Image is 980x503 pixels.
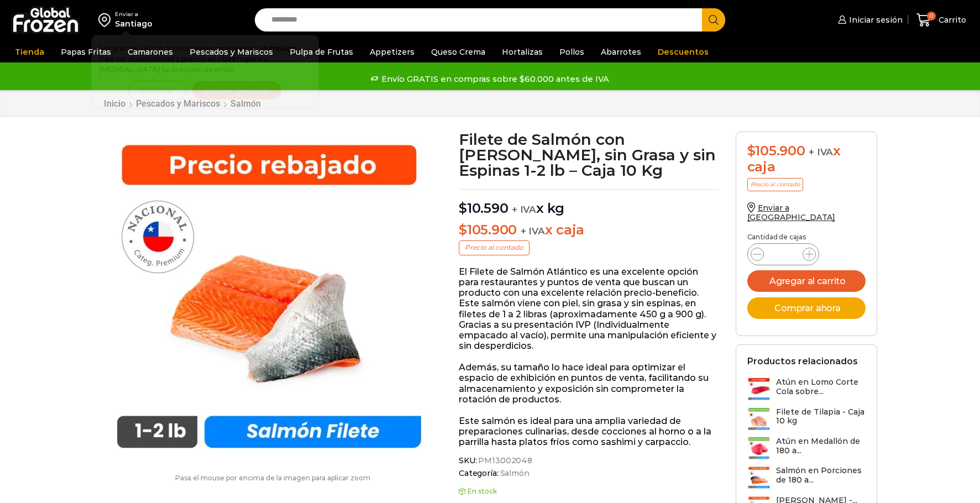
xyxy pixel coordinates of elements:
a: Tienda [9,41,50,62]
img: filete salmon 1-2 libras [103,132,435,463]
h3: Filete de Tilapia - Caja 10 kg [776,407,866,426]
bdi: 105.900 [459,222,517,238]
bdi: 10.590 [459,200,508,216]
p: En stock [459,488,719,495]
a: Hortalizas [496,41,548,62]
h3: Salmón en Porciones de 180 a... [776,466,866,485]
span: + IVA [521,226,545,237]
a: Iniciar sesión [835,9,903,31]
button: Comprar ahora [747,297,866,319]
p: Este salmón es ideal para una amplia variedad de preparaciones culinarias, desde cocciones al hor... [459,416,719,448]
a: Salmón en Porciones de 180 a... [747,466,866,490]
button: Continuar [128,81,186,100]
a: Salmón [499,469,530,478]
a: Abarrotes [595,41,647,62]
a: Atún en Medallón de 180 a... [747,437,866,460]
p: Precio al contado [459,240,530,255]
a: Descuentos [652,41,714,62]
strong: Santiago [264,44,297,53]
a: Atún en Lomo Corte Cola sobre... [747,378,866,401]
button: Cambiar Dirección [192,81,282,100]
a: Appetizers [364,41,420,62]
a: 0 Carrito [914,7,969,33]
h3: Atún en Lomo Corte Cola sobre... [776,378,866,396]
a: Papas Fritas [55,41,117,62]
img: address-field-icon.svg [98,11,115,29]
button: Agregar al carrito [747,270,866,292]
a: Queso Crema [426,41,491,62]
p: Precio al contado [747,178,803,191]
span: PM13002048 [476,456,532,465]
button: Search button [702,8,725,32]
span: $ [459,200,467,216]
span: SKU: [459,456,719,465]
p: x kg [459,189,719,217]
bdi: 105.900 [747,143,805,159]
span: $ [747,143,756,159]
p: Cantidad de cajas [747,233,866,241]
a: Pollos [554,41,590,62]
span: Categoría: [459,469,719,478]
p: x caja [459,222,719,238]
input: Product quantity [773,247,794,262]
p: Pasa el mouse por encima de la imagen para aplicar zoom [103,474,443,482]
span: 0 [927,12,936,20]
h1: Filete de Salmón con [PERSON_NAME], sin Grasa y sin Espinas 1-2 lb – Caja 10 Kg [459,132,719,178]
span: + IVA [809,146,833,158]
span: Iniciar sesión [846,14,903,25]
a: Filete de Tilapia - Caja 10 kg [747,407,866,431]
a: Pulpa de Frutas [284,41,359,62]
h2: Productos relacionados [747,356,858,366]
span: + IVA [512,204,536,215]
a: Enviar a [GEOGRAPHIC_DATA] [747,203,836,222]
div: Santiago [115,18,153,29]
p: Los precios y el stock mostrados corresponden a . Para ver disponibilidad y precios en otras regi... [99,43,311,75]
p: El Filete de Salmón Atlántico es una excelente opción para restaurantes y puntos de venta que bus... [459,266,719,352]
p: Además, su tamaño lo hace ideal para optimizar el espacio de exhibición en puntos de venta, facil... [459,362,719,405]
h3: Atún en Medallón de 180 a... [776,437,866,455]
div: x caja [747,143,866,175]
span: Carrito [936,14,966,25]
span: $ [459,222,467,238]
div: Enviar a [115,11,153,18]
